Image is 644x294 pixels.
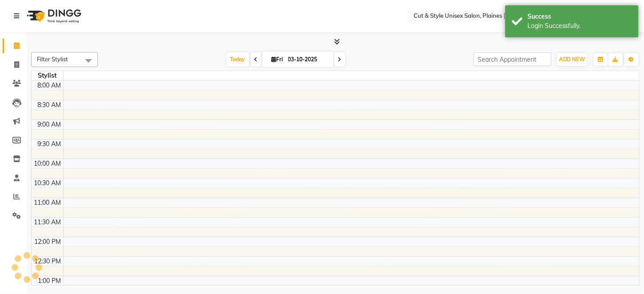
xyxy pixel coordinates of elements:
div: 12:00 PM [33,237,63,246]
span: Filter Stylist [37,56,68,63]
div: 11:30 AM [32,218,63,227]
div: 8:30 AM [36,100,63,110]
div: 9:00 AM [36,120,63,129]
div: 1:00 PM [36,276,63,286]
div: 8:00 AM [36,81,63,90]
div: 12:30 PM [33,257,63,266]
span: ADD NEW [559,56,585,63]
div: Stylist [32,71,63,80]
div: Success [527,12,632,21]
div: 11:00 AM [32,198,63,207]
div: 9:30 AM [36,139,63,149]
div: Login Successfully. [527,21,632,31]
input: 2025-10-03 [286,53,330,66]
div: 10:00 AM [32,159,63,168]
img: logo [23,4,84,28]
span: Fri [270,56,286,63]
input: Search Appointment [474,52,551,66]
div: 10:30 AM [32,179,63,188]
span: Today [227,52,249,66]
button: ADD NEW [557,53,588,66]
